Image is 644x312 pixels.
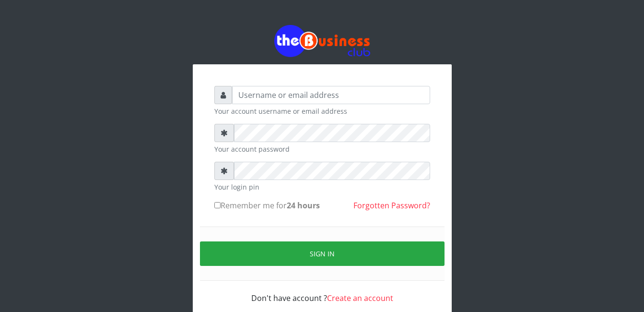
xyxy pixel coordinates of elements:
[214,144,430,154] small: Your account password
[214,106,430,116] small: Your account username or email address
[200,241,445,266] button: Sign in
[287,200,320,211] b: 24 hours
[214,182,430,192] small: Your login pin
[214,200,320,211] label: Remember me for
[214,281,430,304] div: Don't have account ?
[232,86,430,104] input: Username or email address
[353,200,430,211] a: Forgotten Password?
[214,202,221,208] input: Remember me for24 hours
[327,293,393,303] a: Create an account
